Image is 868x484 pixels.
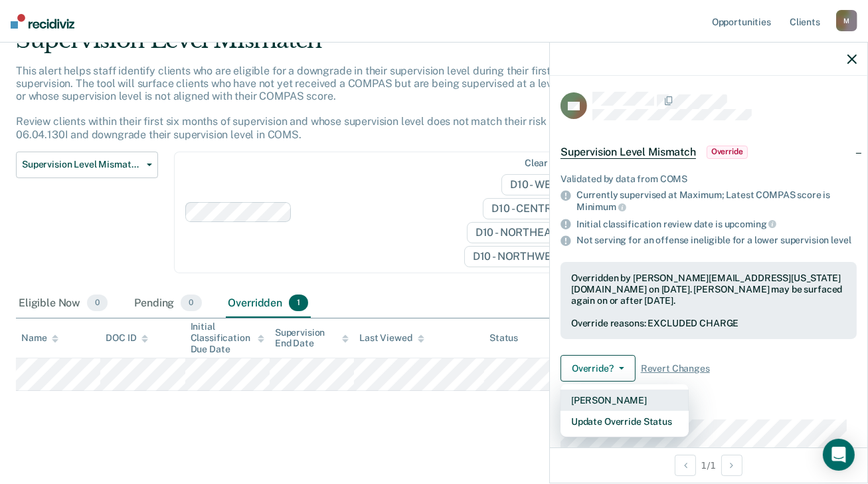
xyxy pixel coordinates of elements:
div: Status [489,332,518,344]
div: Supervision Level MismatchOverride [550,131,867,174]
div: Supervision End Date [275,327,349,350]
p: This alert helps staff identify clients who are eligible for a downgrade in their supervision lev... [16,64,655,141]
button: Update Override Status [561,411,689,432]
div: Name [21,332,58,344]
dt: Supervision [561,403,857,414]
div: M [836,10,857,31]
span: D10 - NORTHWEST [464,246,584,267]
span: Supervision Level Mismatch [22,159,141,170]
span: 0 [87,295,108,312]
span: 1 [289,295,308,312]
div: Not serving for an offense ineligible for a lower supervision [576,235,857,246]
div: DOC ID [106,332,148,344]
button: [PERSON_NAME] [561,390,689,411]
div: Open Intercom Messenger [823,439,855,471]
div: Supervision Level Mismatch [16,27,667,64]
span: level [831,235,851,245]
span: D10 - WEST [501,174,584,195]
div: Initial classification review date is [576,218,857,230]
div: Last Viewed [359,332,424,344]
span: D10 - CENTRAL [483,198,584,219]
span: Minimum [576,201,626,212]
div: Eligible Now [16,289,110,318]
span: upcoming [725,219,777,229]
div: Overridden [226,289,311,318]
div: Clear agents [525,158,581,169]
span: D10 - NORTHEAST [467,222,584,243]
div: 1 / 1 [550,447,867,483]
span: 0 [181,295,201,312]
div: Currently supervised at Maximum; Latest COMPAS score is [576,189,857,212]
button: Override? [561,355,636,382]
div: Pending [131,289,204,318]
button: Next Opportunity [721,455,742,476]
span: Override [707,146,748,159]
div: Validated by data from COMS [561,174,857,185]
img: Recidiviz [11,14,74,29]
div: Override reasons: EXCLUDED CHARGE [571,318,846,329]
div: Overridden by [PERSON_NAME][EMAIL_ADDRESS][US_STATE][DOMAIN_NAME] on [DATE]. [PERSON_NAME] may be... [571,273,846,306]
span: Revert Changes [641,363,710,374]
div: Initial Classification Due Date [191,321,264,354]
span: Supervision Level Mismatch [561,146,696,159]
button: Previous Opportunity [675,455,696,476]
